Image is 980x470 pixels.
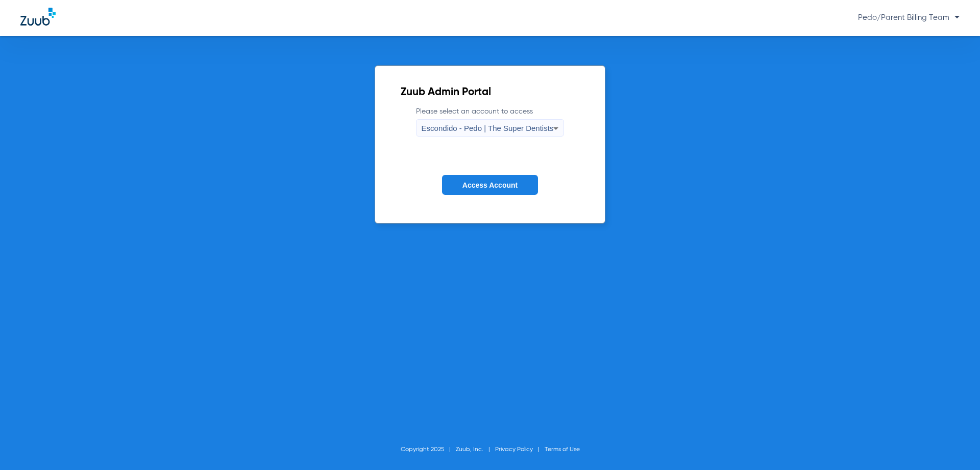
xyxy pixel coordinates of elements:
[20,8,56,26] img: Zuub Logo
[401,444,456,455] li: Copyright 2025
[422,124,554,132] span: Escondido - Pedo | The Super Dentists
[545,446,580,453] a: Terms of Use
[495,446,533,453] a: Privacy Policy
[401,87,580,98] h2: Zuub Admin Portal
[462,181,518,189] span: Access Account
[416,106,565,137] label: Please select an account to access
[456,444,495,455] li: Zuub, Inc.
[858,14,960,21] span: Pedo/Parent Billing Team
[442,175,538,195] button: Access Account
